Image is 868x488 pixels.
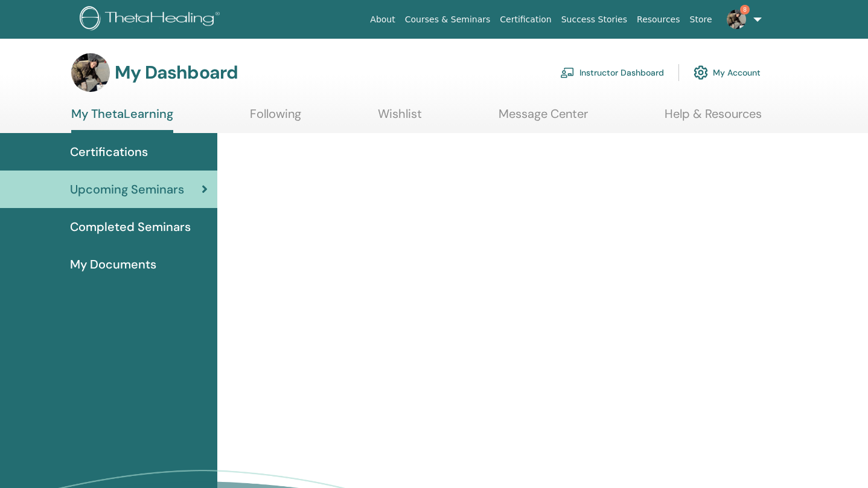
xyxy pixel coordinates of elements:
[250,106,301,130] a: Following
[365,8,400,31] a: About
[560,59,664,86] a: Instructor Dashboard
[665,106,762,130] a: Help & Resources
[71,53,110,92] img: default.jpg
[80,6,224,33] img: logo.png
[685,8,717,31] a: Store
[557,8,632,31] a: Success Stories
[694,59,761,86] a: My Account
[70,218,191,236] span: Completed Seminars
[560,67,575,78] img: chalkboard-teacher.svg
[694,62,708,83] img: cog.svg
[70,143,148,161] span: Certifications
[70,180,184,198] span: Upcoming Seminars
[378,106,422,130] a: Wishlist
[70,255,156,273] span: My Documents
[740,5,750,15] span: 8
[495,8,556,31] a: Certification
[499,106,588,130] a: Message Center
[632,8,685,31] a: Resources
[727,10,746,29] img: default.jpg
[71,106,173,133] a: My ThetaLearning
[400,8,496,31] a: Courses & Seminars
[115,62,238,83] h3: My Dashboard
